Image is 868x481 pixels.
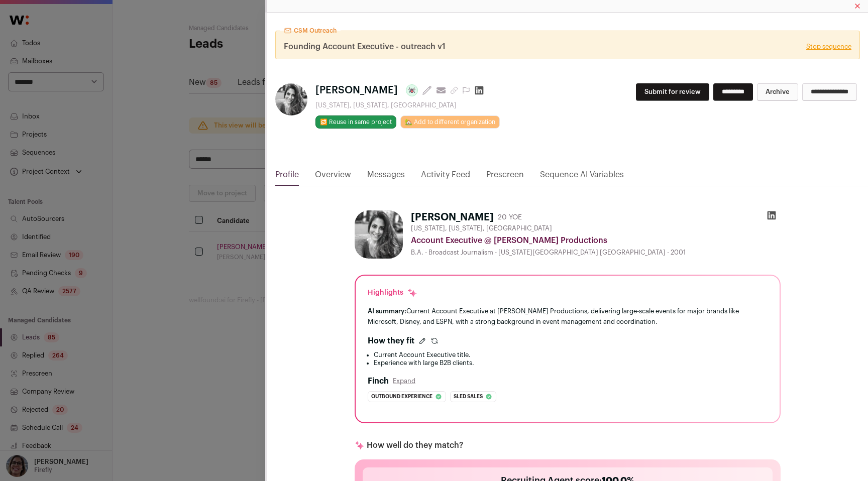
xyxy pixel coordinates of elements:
button: Expand [393,377,415,385]
button: Archive [757,83,798,101]
span: Sled sales [454,392,483,402]
img: 5c2c7e74e236b53308f48b6ac9c5ebd16210702d63ea0490c3e66384eee59bdc.jpg [355,210,403,259]
h2: How they fit [368,335,414,347]
a: Overview [315,169,351,186]
span: AI summary: [368,308,406,314]
div: [US_STATE], [US_STATE], [GEOGRAPHIC_DATA] [315,101,500,109]
span: CSM Outreach [294,27,337,35]
span: Founding Account Executive - outreach v1 [284,41,446,53]
a: Stop sequence [806,43,851,51]
h2: Finch [368,375,389,387]
a: Messages [367,169,405,186]
span: [US_STATE], [US_STATE], [GEOGRAPHIC_DATA] [411,224,552,232]
div: B.A. - Broadcast Journalism - [US_STATE][GEOGRAPHIC_DATA] [GEOGRAPHIC_DATA] - 2001 [411,249,781,257]
button: 🔂 Reuse in same project [315,115,396,129]
a: 🏡 Add to different organization [400,115,500,129]
button: Submit for review [636,83,709,101]
h1: [PERSON_NAME] [411,210,494,224]
div: Highlights [368,288,417,298]
li: Current Account Executive title. [374,351,768,359]
img: 5c2c7e74e236b53308f48b6ac9c5ebd16210702d63ea0490c3e66384eee59bdc.jpg [275,83,307,115]
a: Activity Feed [421,169,470,186]
a: Prescreen [486,169,524,186]
div: 20 YOE [498,212,522,222]
li: Experience with large B2B clients. [374,359,768,367]
a: Profile [275,169,299,186]
div: Current Account Executive at [PERSON_NAME] Productions, delivering large-scale events for major b... [368,306,768,327]
span: [PERSON_NAME] [315,83,398,97]
span: Outbound experience [371,392,432,402]
p: How well do they match? [367,439,463,451]
div: Account Executive @ [PERSON_NAME] Productions [411,234,781,247]
a: Sequence AI Variables [540,169,624,186]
